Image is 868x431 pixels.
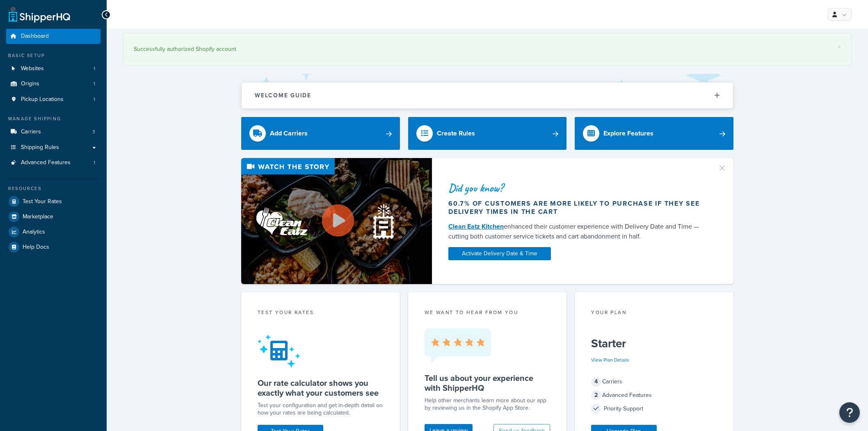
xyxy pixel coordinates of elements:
a: Create Rules [408,117,567,150]
a: Shipping Rules [6,140,101,155]
a: Activate Delivery Date & Time [448,247,551,260]
div: Add Carriers [270,128,308,139]
div: Create Rules [437,128,475,139]
span: Marketplace [23,213,53,220]
span: 4 [591,377,601,387]
p: Help other merchants learn more about our app by reviewing us in the Shopify App Store. [425,397,550,412]
span: 2 [591,390,601,400]
span: Analytics [23,229,45,236]
span: Shipping Rules [21,144,59,151]
span: Help Docs [23,244,49,251]
a: × [838,44,841,50]
h2: Welcome Guide [255,92,311,99]
div: Carriers [591,376,717,387]
div: Manage Shipping [6,115,101,122]
a: Carriers3 [6,124,101,140]
div: Did you know? [448,182,708,194]
div: 60.7% of customers are more likely to purchase if they see delivery times in the cart [448,199,708,216]
a: Help Docs [6,240,101,254]
span: Websites [21,65,44,72]
a: Marketplace [6,209,101,224]
div: Test your configuration and get in-depth detail on how your rates are being calculated. [258,402,384,417]
span: Origins [21,80,39,87]
a: Analytics [6,225,101,239]
span: 1 [94,65,95,72]
span: Test Your Rates [23,198,62,205]
a: Clean Eatz Kitchen [448,222,504,231]
div: enhanced their customer experience with Delivery Date and Time — cutting both customer service ti... [448,222,708,241]
li: Origins [6,76,101,92]
span: Advanced Features [21,159,71,166]
span: Dashboard [21,33,49,40]
div: Basic Setup [6,52,101,59]
li: Websites [6,61,101,76]
li: Carriers [6,124,101,140]
div: Resources [6,185,101,192]
span: 1 [94,96,95,103]
div: Priority Support [591,403,717,415]
p: we want to hear from you [425,309,550,316]
span: 1 [94,159,95,166]
a: Pickup Locations1 [6,92,101,107]
a: Advanced Features1 [6,155,101,170]
a: Test Your Rates [6,194,101,209]
h5: Starter [591,337,717,350]
h5: Our rate calculator shows you exactly what your customers see [258,378,384,398]
a: Explore Features [575,117,733,150]
span: Carriers [21,128,41,135]
h5: Tell us about your experience with ShipperHQ [425,373,550,393]
div: Advanced Features [591,390,717,401]
a: View Plan Details [591,356,629,364]
button: Open Resource Center [839,402,860,423]
li: Pickup Locations [6,92,101,107]
a: Dashboard [6,29,101,44]
a: Add Carriers [241,117,400,150]
div: Test your rates [258,309,384,318]
span: 3 [92,128,95,135]
a: Origins1 [6,76,101,92]
button: Welcome Guide [242,83,733,108]
span: 1 [94,80,95,87]
span: Pickup Locations [21,96,64,103]
a: Websites1 [6,61,101,76]
img: Video thumbnail [241,158,432,284]
div: Your Plan [591,309,717,318]
li: Advanced Features [6,155,101,170]
div: Explore Features [603,128,653,139]
div: Successfully authorized Shopify account [134,44,841,55]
